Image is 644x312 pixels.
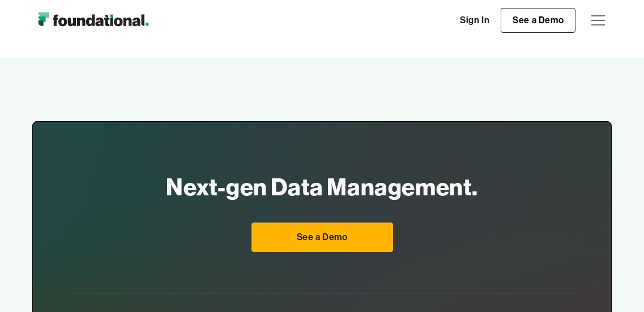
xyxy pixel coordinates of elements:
[32,9,154,32] img: Foundational Logo
[251,223,393,252] a: See a Demo
[32,9,154,32] a: home
[166,169,478,204] h2: Next-gen Data Management.
[587,258,644,312] iframe: Chat Widget
[449,8,501,32] a: Sign In
[585,7,612,34] div: menu
[501,8,575,33] a: See a Demo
